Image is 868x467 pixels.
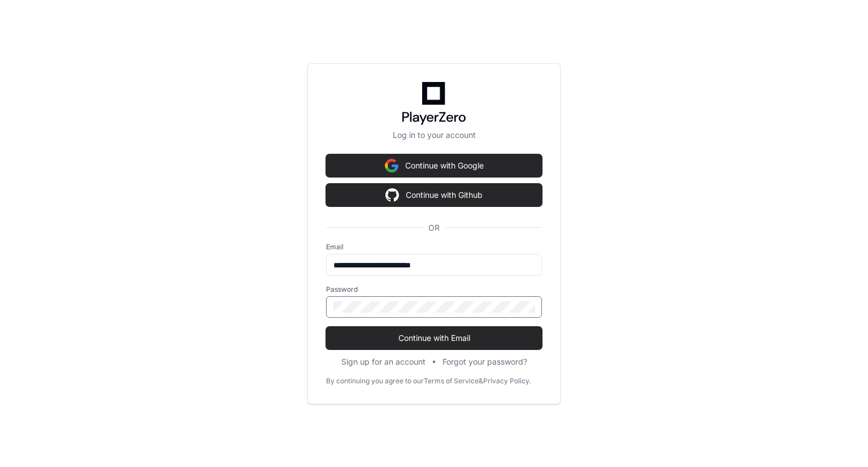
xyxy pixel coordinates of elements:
[424,222,444,233] span: OR
[326,129,542,141] p: Log in to your account
[326,184,542,206] button: Continue with Github
[385,154,398,177] img: Sign in with google
[326,285,542,294] label: Password
[326,332,542,344] span: Continue with Email
[424,377,479,386] a: Terms of Service
[442,356,527,367] button: Forgot your password?
[479,377,483,386] div: &
[326,377,424,386] div: By continuing you agree to our
[326,327,542,349] button: Continue with Email
[385,184,399,206] img: Sign in with google
[326,154,542,177] button: Continue with Google
[483,377,531,386] a: Privacy Policy.
[326,243,542,252] label: Email
[341,356,426,367] button: Sign up for an account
